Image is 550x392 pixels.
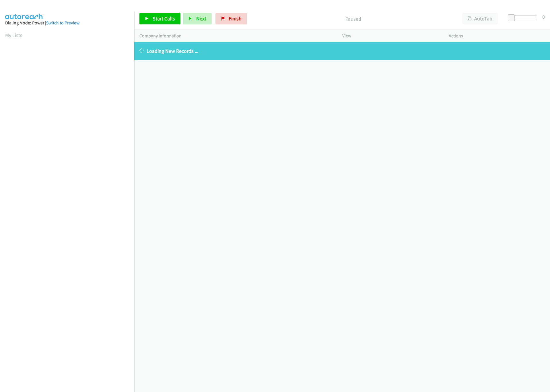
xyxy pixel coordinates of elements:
[342,32,438,39] p: View
[5,32,22,38] a: My Lists
[462,13,498,24] button: AutoTab
[196,15,206,22] span: Next
[139,32,332,39] p: Company Information
[215,13,247,24] a: Finish
[542,13,545,21] div: 0
[229,15,242,22] span: Finish
[183,13,212,24] button: Next
[139,47,545,55] p: Loading New Records ...
[46,20,79,26] a: Switch to Preview
[255,15,452,23] p: Paused
[511,16,537,20] div: Delay between calls (in seconds)
[449,32,545,39] p: Actions
[153,15,175,22] span: Start Calls
[5,44,134,317] iframe: Dialpad
[139,13,180,24] a: Start Calls
[5,20,129,26] div: Dialing Mode: Power |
